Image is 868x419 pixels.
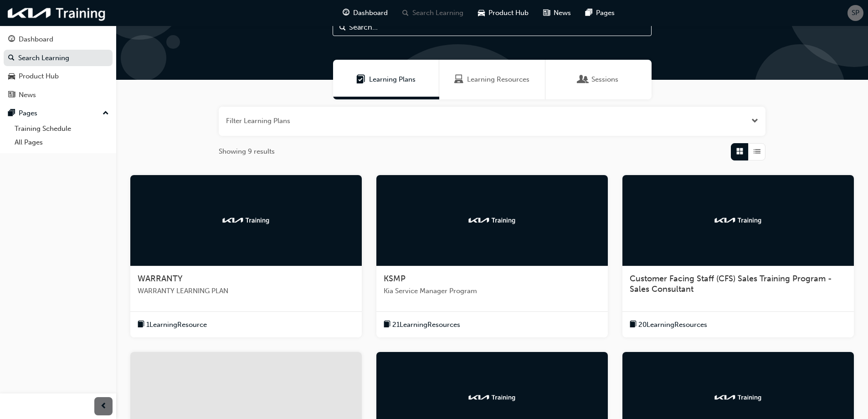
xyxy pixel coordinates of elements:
[138,274,183,284] span: WARRANTY
[536,4,578,22] a: news-iconNews
[4,29,113,105] button: DashboardSearch LearningProduct HubNews
[333,19,652,36] input: Search...
[130,175,362,338] a: kia-trainingWARRANTYWARRANTY LEARNING PLANbook-icon1LearningResource
[384,274,406,284] span: KSMP
[412,8,463,18] span: Search Learning
[4,31,113,48] a: Dashboard
[478,7,485,19] span: car-icon
[11,122,113,136] a: Training Schedule
[19,90,36,100] div: News
[369,74,416,85] span: Learning Plans
[335,4,395,22] a: guage-iconDashboard
[395,4,471,22] a: search-iconSearch Learning
[8,36,15,44] span: guage-icon
[19,108,37,119] div: Pages
[596,8,615,18] span: Pages
[402,7,409,19] span: search-icon
[545,60,652,99] a: SessionsSessions
[4,105,113,122] button: Pages
[138,319,144,331] span: book-icon
[638,320,707,330] span: 20 Learning Resources
[5,4,109,22] img: kia-training
[554,8,571,18] span: News
[713,393,763,402] img: kia-training
[751,116,758,126] button: Open the filter
[471,4,536,22] a: car-iconProduct Hub
[467,216,517,225] img: kia-training
[8,54,15,62] span: search-icon
[392,320,460,330] span: 21 Learning Resources
[221,216,271,225] img: kia-training
[19,71,59,82] div: Product Hub
[384,286,601,296] span: Kia Service Manager Program
[138,319,207,331] button: book-icon1LearningResource
[353,8,388,18] span: Dashboard
[19,34,53,45] div: Dashboard
[579,74,588,85] span: Sessions
[339,22,346,33] span: Search
[754,146,760,157] span: List
[4,68,113,85] a: Product Hub
[488,8,529,18] span: Product Hub
[356,74,365,85] span: Learning Plans
[852,8,859,18] span: SP
[543,7,550,19] span: news-icon
[103,108,109,119] span: up-icon
[454,74,463,85] span: Learning Resources
[630,319,707,331] button: book-icon20LearningResources
[736,146,743,157] span: Grid
[467,74,529,85] span: Learning Resources
[439,60,545,99] a: Learning ResourcesLearning Resources
[219,146,275,157] span: Showing 9 results
[8,109,15,118] span: pages-icon
[333,60,439,99] a: Learning PlansLearning Plans
[138,286,354,296] span: WARRANTY LEARNING PLAN
[8,72,15,81] span: car-icon
[578,4,622,22] a: pages-iconPages
[630,319,637,331] span: book-icon
[847,5,863,21] button: SP
[586,7,592,19] span: pages-icon
[4,87,113,103] a: News
[11,135,113,150] a: All Pages
[630,274,832,295] span: Customer Facing Staff (CFS) Sales Training Program - Sales Consultant
[384,319,460,331] button: book-icon21LearningResources
[100,401,107,412] span: prev-icon
[384,319,390,331] span: book-icon
[8,91,15,99] span: news-icon
[622,175,854,338] a: kia-trainingCustomer Facing Staff (CFS) Sales Training Program - Sales Consultantbook-icon20Learn...
[343,7,349,19] span: guage-icon
[376,175,608,338] a: kia-trainingKSMPKia Service Manager Programbook-icon21LearningResources
[467,393,517,402] img: kia-training
[591,74,618,85] span: Sessions
[4,50,113,67] a: Search Learning
[146,320,207,330] span: 1 Learning Resource
[713,216,763,225] img: kia-training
